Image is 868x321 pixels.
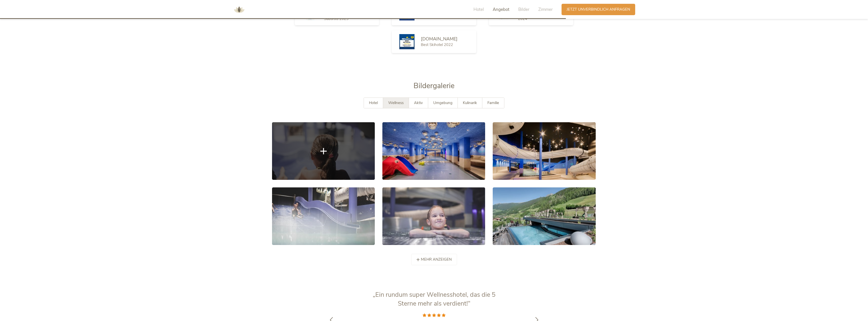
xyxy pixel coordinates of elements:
span: Wellness [388,100,404,105]
span: Bildergalerie [414,81,454,91]
a: AMONTI & LUNARIS Wellnessresort [232,8,247,11]
span: Best Skihotel 2022 [421,42,453,47]
span: Aktiv [414,100,423,105]
span: Hotel [473,7,484,12]
span: Bilder [518,7,529,12]
span: Angebot [493,7,509,12]
span: „Ein rundum super Wellnesshotel, das die 5 Sterne mehr als verdient!“ [373,290,495,308]
img: AMONTI & LUNARIS Wellnessresort [232,2,247,17]
span: Familie [487,100,499,105]
span: Hotel [369,100,378,105]
span: Zimmer [538,7,553,12]
span: Jetzt unverbindlich anfragen [567,7,630,12]
span: Kulinarik [463,100,477,105]
span: Umgebung [433,100,452,105]
img: Skiresort.de [399,34,415,49]
span: [DOMAIN_NAME] [421,36,458,42]
span: mehr anzeigen [421,257,452,262]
